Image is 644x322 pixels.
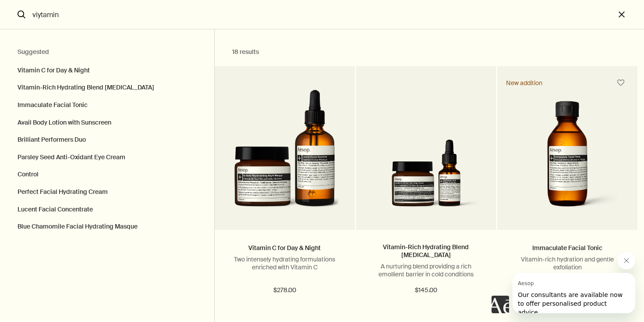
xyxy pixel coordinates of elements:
h2: Suggested [18,47,197,57]
h2: 18 results [232,47,548,57]
span: $278.00 [273,285,296,296]
span: $145.00 [415,285,437,296]
div: New addition [506,79,542,87]
span: Our consultants are available now to offer personalised product advice. [5,18,110,43]
a: Vitamin-Rich Hydrating Blend [MEDICAL_DATA] [369,243,483,259]
p: A nurturing blend providing a rich emollient barrier in cold conditions [369,262,483,278]
iframe: no content [492,296,509,313]
a: Vitamin C for Day & Night [248,244,321,252]
a: Vitamin C for Day & Night: Lucent Facial Concentrate and Sublime Replenishing Night Masque [215,90,355,230]
button: Save to cabinet [613,75,629,91]
img: Camellia Nut Facial Hydrating Cream and Damascan Rose Facial Treatment [370,90,482,217]
a: Immaculate Facial Tonic [532,244,602,252]
div: Aesop says "Our consultants are available now to offer personalised product advice.". Open messag... [492,252,635,313]
a: Immaculate Facial Tonic in amber glass bottle with a black cap. [497,90,637,230]
p: Two intensely hydrating formulations enriched with Vitamin C [228,255,342,271]
img: Vitamin C for Day & Night: Lucent Facial Concentrate and Sublime Replenishing Night Masque [229,90,340,217]
img: Immaculate Facial Tonic in amber glass bottle with a black cap. [510,101,624,217]
iframe: Close message from Aesop [618,252,635,269]
a: Camellia Nut Facial Hydrating Cream and Damascan Rose Facial Treatment [356,90,496,230]
iframe: Message from Aesop [513,273,635,313]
